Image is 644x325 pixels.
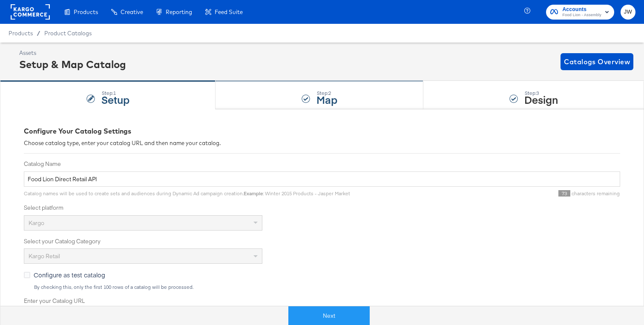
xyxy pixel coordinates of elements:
[121,9,143,15] span: Creative
[19,57,126,71] div: Setup & Map Catalog
[29,252,60,260] span: Kargo Retail
[524,90,558,96] div: Step: 3
[34,284,620,290] div: By checking this, only the first 100 rows of a catalog will be processed.
[24,160,620,168] label: Catalog Name
[546,5,614,20] button: AccountsFood Lion - Assembly
[19,49,126,57] div: Assets
[29,219,44,227] span: Kargo
[24,190,350,197] span: Catalog names will be used to create sets and audiences during Dynamic Ad campaign creation. : Wi...
[524,92,558,106] strong: Design
[562,12,601,19] span: Food Lion - Assembly
[558,190,570,197] span: 73
[564,56,630,68] span: Catalogs Overview
[24,171,620,187] input: Name your catalog e.g. My Dynamic Product Catalog
[244,190,263,197] strong: Example
[561,53,633,70] button: Catalogs Overview
[24,297,620,305] label: Enter your Catalog URL
[44,30,92,37] a: Product Catalogs
[101,92,129,106] strong: Setup
[562,5,601,14] span: Accounts
[9,30,33,37] span: Products
[350,190,620,197] div: characters remaining
[33,30,44,37] span: /
[621,5,635,20] button: JW
[166,9,192,15] span: Reporting
[215,9,243,15] span: Feed Suite
[624,7,632,17] span: JW
[316,92,337,106] strong: Map
[316,90,337,96] div: Step: 2
[24,139,620,147] div: Choose catalog type, enter your catalog URL and then name your catalog.
[24,237,620,245] label: Select your Catalog Category
[24,204,620,212] label: Select platform
[34,271,105,279] span: Configure as test catalog
[101,90,129,96] div: Step: 1
[74,9,98,15] span: Products
[24,126,620,136] div: Configure Your Catalog Settings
